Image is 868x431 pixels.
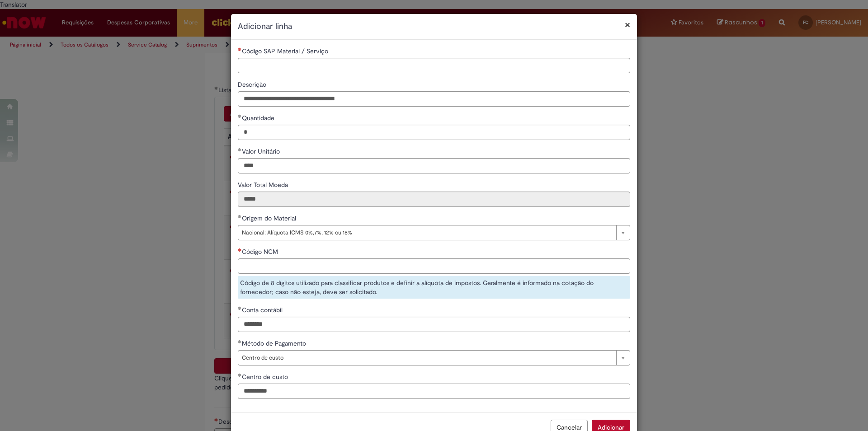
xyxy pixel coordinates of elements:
[238,258,630,274] input: Código NCM
[242,114,276,122] span: Quantidade
[242,225,612,240] span: Nacional: Alíquota ICMS 0%,7%, 12% ou 18%
[238,317,630,332] input: Conta contábil
[242,214,298,222] span: Origem do Material
[238,384,630,399] input: Centro de custo
[238,148,242,151] span: Obrigatório Preenchido
[238,91,630,107] input: Descrição
[238,114,242,118] span: Obrigatório Preenchido
[238,248,242,252] span: Necessários
[242,47,330,55] span: Código SAP Material / Serviço
[238,306,242,310] span: Obrigatório Preenchido
[238,158,630,173] input: Valor Unitário
[238,21,630,33] h2: Adicionar linha
[625,20,630,29] button: Fechar modal
[242,248,280,256] span: Código NCM
[238,80,268,89] span: Descrição
[238,340,242,343] span: Obrigatório Preenchido
[242,373,290,381] span: Centro de custo
[238,58,630,73] input: Código SAP Material / Serviço
[238,47,242,51] span: Necessários
[238,181,290,189] span: Somente leitura - Valor Total Moeda
[238,192,630,207] input: Valor Total Moeda
[242,339,308,347] span: Método de Pagamento
[238,373,242,377] span: Obrigatório Preenchido
[238,125,630,140] input: Quantidade
[242,147,282,155] span: Valor Unitário
[238,215,242,218] span: Obrigatório Preenchido
[242,306,284,314] span: Conta contábil
[242,351,612,365] span: Centro de custo
[238,276,630,299] div: Código de 8 dígitos utilizado para classificar produtos e definir a alíquota de impostos. Geralme...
